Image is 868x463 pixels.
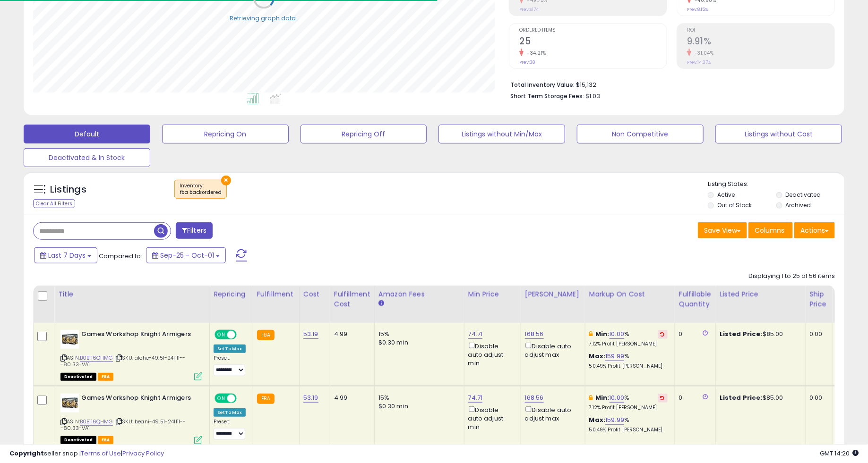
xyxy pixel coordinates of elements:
[162,125,289,143] button: Repricing On
[176,222,213,239] button: Filters
[9,449,164,458] div: seller snap | |
[60,330,79,349] img: 41aOGr5OKwL._SL40_.jpg
[81,330,196,341] b: Games Workshop Knight Armigers
[585,92,600,101] span: $1.03
[589,330,668,347] div: %
[687,59,711,65] small: Prev: 14.37%
[610,393,625,403] a: 10.00
[589,352,606,361] b: Max:
[595,393,610,402] b: Min:
[510,78,828,90] li: $15,132
[595,329,610,338] b: Min:
[589,404,668,411] p: 7.12% Profit [PERSON_NAME]
[717,191,735,199] label: Active
[748,222,793,238] button: Columns
[786,191,821,199] label: Deactivated
[24,148,150,167] button: Deactivated & In Stock
[525,341,578,359] div: Disable auto adjust max
[519,7,539,12] small: Prev: $174
[519,59,535,65] small: Prev: 38
[468,393,483,403] a: 74.71
[50,183,86,196] h5: Listings
[524,50,546,57] small: -34.21%
[215,394,227,402] span: ON
[180,189,222,196] div: fba backordered
[221,176,231,185] button: ×
[60,394,202,443] div: ASIN:
[122,449,164,458] a: Privacy Policy
[610,329,625,339] a: 10.00
[605,352,624,361] a: 159.99
[519,28,667,33] span: Ordered Items
[708,180,844,189] p: Listing States:
[525,393,544,403] a: 168.56
[589,394,668,411] div: %
[303,393,318,403] a: 53.19
[679,394,708,402] div: 0
[468,341,514,368] div: Disable auto adjust min
[679,289,712,309] div: Fulfillable Quantity
[589,341,668,347] p: 7.12% Profit [PERSON_NAME]
[720,330,798,338] div: $85.00
[720,329,763,338] b: Listed Price:
[577,125,704,143] button: Non Competitive
[160,251,214,260] span: Sep-25 - Oct-01
[589,352,668,370] div: %
[9,449,44,458] strong: Copyright
[525,289,581,299] div: [PERSON_NAME]
[80,354,113,362] a: B0B116QHMG
[214,408,246,417] div: Set To Max
[378,394,457,402] div: 15%
[214,289,249,299] div: Repricing
[755,226,784,235] span: Columns
[257,330,275,340] small: FBA
[687,36,834,49] h2: 9.91%
[717,201,752,209] label: Out of Stock
[58,289,206,299] div: Title
[809,289,828,309] div: Ship Price
[585,286,675,323] th: The percentage added to the cost of goods (COGS) that forms the calculator for Min & Max prices.
[378,299,384,308] small: Amazon Fees.
[438,125,565,143] button: Listings without Min/Max
[34,247,97,263] button: Last 7 Days
[334,330,367,338] div: 4.99
[589,415,606,424] b: Max:
[589,289,671,299] div: Markup on Cost
[378,330,457,338] div: 15%
[81,394,196,405] b: Games Workshop Knight Armigers
[146,247,226,263] button: Sep-25 - Oct-01
[687,28,834,33] span: ROI
[510,81,575,89] b: Total Inventory Value:
[214,355,246,376] div: Preset:
[786,201,811,209] label: Archived
[691,50,714,57] small: -31.04%
[80,418,113,426] a: B0B116QHMG
[720,393,763,402] b: Listed Price:
[510,92,584,100] b: Short Term Storage Fees:
[33,199,75,208] div: Clear All Filters
[468,289,517,299] div: Min Price
[679,330,708,338] div: 0
[378,289,460,299] div: Amazon Fees
[301,125,427,143] button: Repricing Off
[334,394,367,402] div: 4.99
[60,394,79,412] img: 41aOGr5OKwL._SL40_.jpg
[720,394,798,402] div: $85.00
[334,289,370,309] div: Fulfillment Cost
[24,125,150,143] button: Default
[60,418,186,432] span: | SKU: beani-49.51-241111---80.33-VA1
[748,272,835,281] div: Displaying 1 to 25 of 56 items
[525,329,544,339] a: 168.56
[214,419,246,440] div: Preset:
[809,330,825,338] div: 0.00
[60,330,202,379] div: ASIN:
[230,14,299,23] div: Retrieving graph data..
[589,416,668,433] div: %
[698,222,747,238] button: Save View
[214,345,246,353] div: Set To Max
[525,404,578,423] div: Disable auto adjust max
[235,331,250,339] span: OFF
[48,251,86,260] span: Last 7 Days
[303,289,326,299] div: Cost
[715,125,842,143] button: Listings without Cost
